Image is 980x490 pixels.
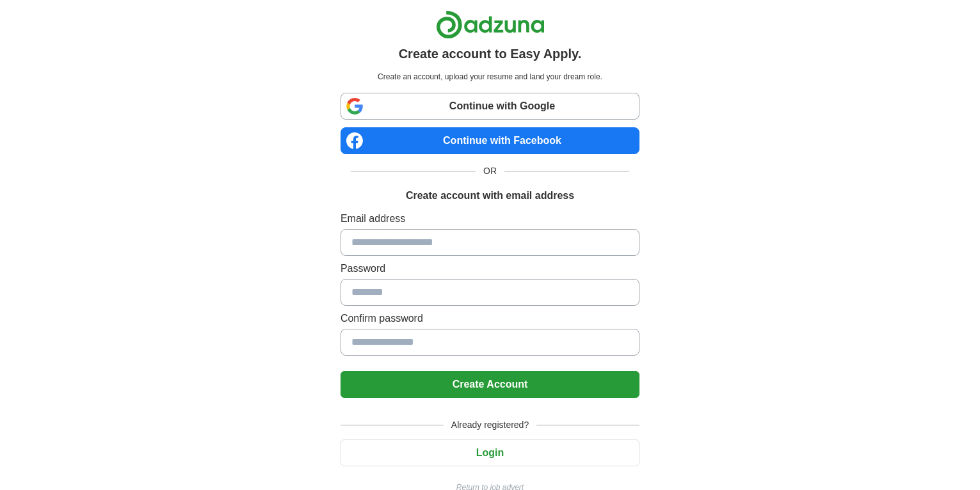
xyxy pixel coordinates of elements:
[343,71,637,83] p: Create an account, upload your resume and land your dream role.
[341,127,639,154] a: Continue with Facebook
[341,261,639,276] label: Password
[399,44,582,63] h1: Create account to Easy Apply.
[444,418,536,432] span: Already registered?
[341,371,639,398] button: Create Account
[341,311,639,326] label: Confirm password
[341,93,639,120] a: Continue with Google
[476,164,504,178] span: OR
[341,447,639,458] a: Login
[436,10,545,39] img: Adzuna logo
[341,211,639,226] label: Email address
[341,439,639,466] button: Login
[406,188,574,203] h1: Create account with email address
